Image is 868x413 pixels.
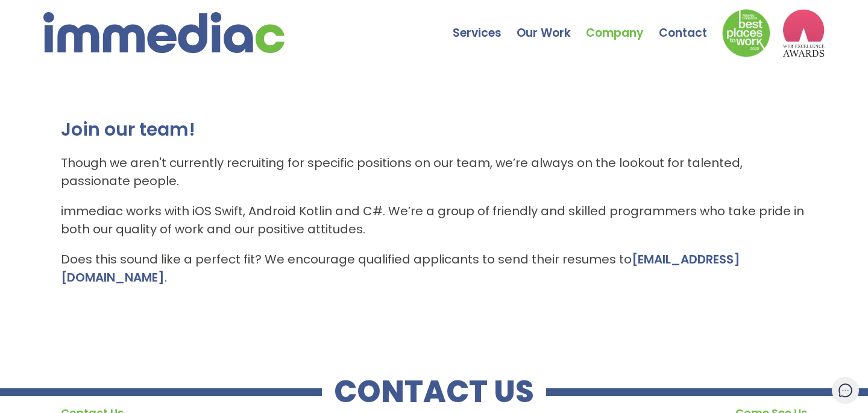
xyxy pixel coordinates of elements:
[659,3,722,45] a: Contact
[782,9,825,57] img: logo2_wea_nobg.webp
[61,118,807,142] h2: Join our team!
[61,202,807,238] p: immediac works with iOS Swift, Android Kotlin and C#. We’re a group of friendly and skilled progr...
[517,3,586,45] a: Our Work
[322,380,546,404] h2: CONTACT US
[453,3,517,45] a: Services
[586,3,659,45] a: Company
[61,154,807,190] p: Though we aren't currently recruiting for specific positions on our team, we’re always on the loo...
[61,250,807,286] p: Does this sound like a perfect fit? We encourage qualified applicants to send their resumes to .
[43,12,285,53] img: immediac
[722,9,770,57] img: Down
